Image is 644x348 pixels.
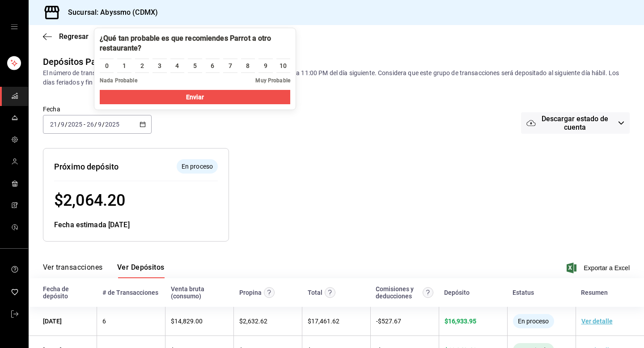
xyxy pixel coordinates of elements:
div: Depósitos Pay [43,55,101,68]
div: Fecha de depósito [43,285,92,300]
button: 3 [153,59,166,73]
div: Propina [239,289,262,296]
button: 5 [188,59,202,73]
span: Muy Probable [255,76,290,85]
span: En proceso [514,318,552,325]
span: En proceso [178,162,216,171]
div: Próximo depósito [54,161,119,173]
button: 0 [100,59,114,73]
div: Comisiones y deducciones [376,285,420,300]
div: Fecha estimada [DATE] [54,220,218,230]
button: open drawer [11,23,18,30]
div: 5 [193,61,197,71]
input: -- [60,121,65,128]
input: -- [97,121,102,128]
div: ¿Qué tan probable es que recomiendes Parrot a otro restaurante? [100,34,290,53]
button: Exportar a Excel [568,263,630,273]
div: 9 [264,61,267,71]
button: 10 [276,59,290,73]
button: 9 [258,59,272,73]
button: Descargar estado de cuenta [521,112,630,134]
input: -- [86,121,94,128]
button: Ver transacciones [43,263,103,278]
div: 2 [140,61,144,71]
input: -- [50,121,58,128]
div: 7 [229,61,232,71]
button: 8 [241,59,255,73]
span: - [84,121,85,128]
div: # de Transacciones [102,289,158,296]
span: Regresar [59,32,89,41]
span: $ 14,829.00 [171,318,203,325]
button: 7 [223,59,237,73]
label: Fecha [43,106,152,112]
div: 0 [105,61,109,71]
button: 6 [206,59,220,73]
input: ---- [105,121,120,128]
span: $ 2,064.20 [54,191,125,210]
input: ---- [68,121,83,128]
svg: Contempla comisión de ventas y propinas, IVA, cancelaciones y devoluciones. [423,287,433,298]
button: Ver Depósitos [117,263,165,278]
div: El depósito aún no se ha enviado a tu cuenta bancaria. [177,159,218,174]
button: Enviar [100,90,290,104]
h3: Sucursal: Abyssmo (CDMX) [61,7,158,18]
div: Total [308,289,322,296]
div: Venta bruta (consumo) [171,285,229,300]
div: Resumen [581,289,608,296]
button: 4 [170,59,184,73]
div: El número de transacciones corresponde todas las transacciones generadas de 11:00 PM a 11:00 PM d... [43,68,630,87]
div: 1 [123,61,126,71]
div: Depósito [444,289,470,296]
div: El depósito aún no se ha enviado a tu cuenta bancaria. [513,314,554,328]
div: Estatus [513,289,534,296]
div: 6 [211,61,214,71]
div: 10 [280,61,287,71]
button: 1 [117,59,131,73]
button: 2 [135,59,149,73]
span: Enviar [186,93,204,102]
span: $ 2,632.62 [239,318,267,325]
span: / [65,121,68,128]
span: $ 17,461.62 [308,318,339,325]
span: Descargar estado de cuenta [536,115,614,132]
span: $ 16,933.95 [445,318,476,325]
div: 3 [158,61,161,71]
span: / [94,121,97,128]
div: 8 [246,61,250,71]
a: Ver detalle [581,318,613,325]
td: 6 [97,307,165,336]
span: - $ 527.67 [376,318,401,325]
span: / [58,121,60,128]
span: Nada Probable [100,76,137,85]
div: navigation tabs [43,263,165,278]
td: [DATE] [29,307,97,336]
svg: Las propinas mostradas excluyen toda configuración de retención. [264,287,275,298]
button: Regresar [43,32,89,41]
div: 4 [175,61,179,71]
span: / [102,121,105,128]
svg: Este monto equivale al total de la venta más otros abonos antes de aplicar comisión e IVA. [325,287,335,298]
